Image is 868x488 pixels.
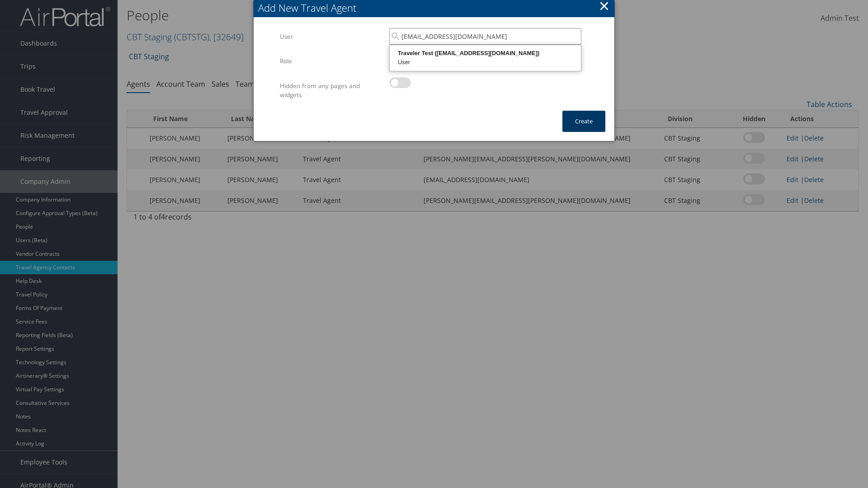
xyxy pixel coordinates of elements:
div: Traveler Test ([EMAIL_ADDRESS][DOMAIN_NAME]) [391,49,580,58]
button: Create [562,111,605,132]
div: Add New Travel Agent [258,1,614,15]
label: Hidden from any pages and widgets [280,77,382,104]
label: Role [280,52,382,70]
div: User [391,58,580,67]
label: User [280,28,382,45]
input: Search Users [389,28,581,45]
